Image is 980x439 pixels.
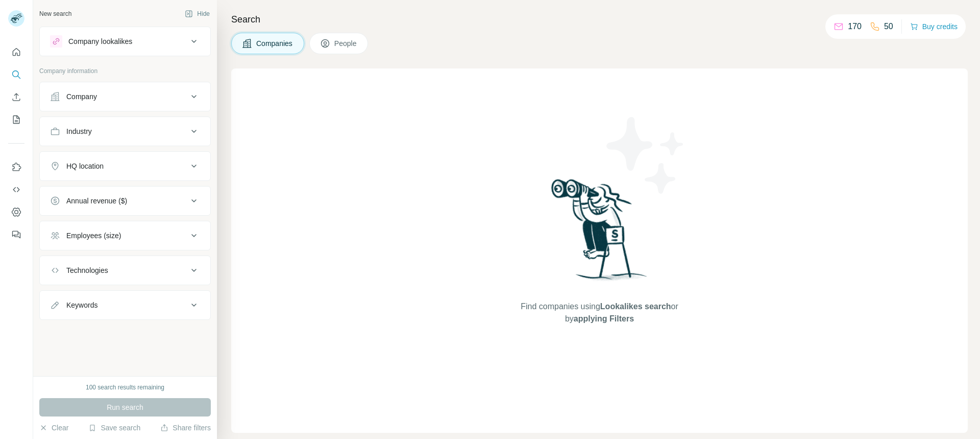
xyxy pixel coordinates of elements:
[574,314,634,323] span: applying Filters
[66,91,97,102] div: Company
[66,196,127,206] div: Annual revenue ($)
[86,383,164,392] div: 100 search results remaining
[40,119,210,144] button: Industry
[39,9,71,18] div: New search
[39,66,211,76] p: Company information
[848,20,862,33] p: 170
[8,88,24,106] button: Enrich CSV
[910,19,958,34] button: Buy credits
[256,38,293,49] span: Companies
[8,65,24,84] button: Search
[518,301,681,325] span: Find companies using or by
[66,126,92,136] div: Industry
[8,43,24,61] button: Quick start
[600,302,671,311] span: Lookalikes search
[40,258,210,283] button: Technologies
[160,423,211,433] button: Share filters
[8,158,24,176] button: Use Surfe on LinkedIn
[8,225,24,244] button: Feedback
[88,423,140,433] button: Save search
[8,180,24,199] button: Use Surfe API
[66,265,108,275] div: Technologies
[66,300,97,310] div: Keywords
[547,176,653,290] img: Surfe Illustration - Woman searching with binoculars
[39,423,68,433] button: Clear
[40,189,210,213] button: Annual revenue ($)
[40,293,210,317] button: Keywords
[40,223,210,248] button: Employees (size)
[8,203,24,221] button: Dashboard
[334,38,358,49] span: People
[231,12,968,27] h4: Search
[8,110,24,129] button: My lists
[40,84,210,109] button: Company
[66,161,104,171] div: HQ location
[600,109,692,201] img: Surfe Illustration - Stars
[884,20,893,33] p: 50
[68,36,132,47] div: Company lookalikes
[40,154,210,178] button: HQ location
[40,29,210,54] button: Company lookalikes
[66,230,121,241] div: Employees (size)
[178,6,217,21] button: Hide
